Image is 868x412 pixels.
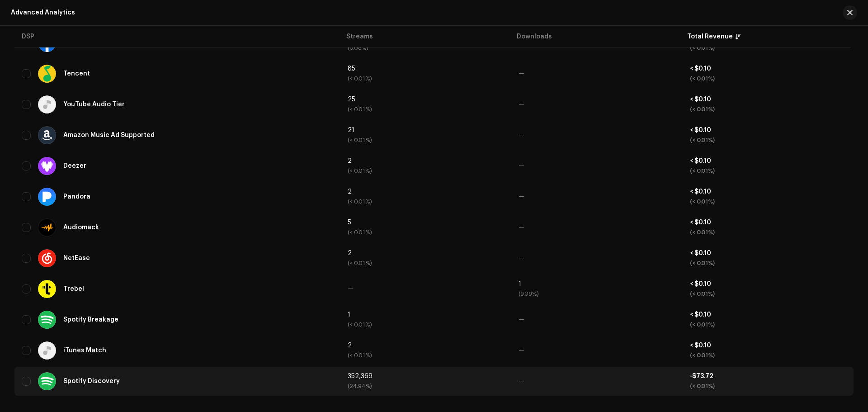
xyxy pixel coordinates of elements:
[348,342,504,349] div: 2
[690,229,846,236] div: (< 0.01%)
[519,224,675,231] div: —
[519,255,675,261] div: —
[348,127,504,133] div: 21
[519,101,675,108] div: —
[690,76,846,82] div: (< 0.01%)
[690,312,846,318] div: < $0.10
[348,286,504,292] div: —
[690,383,846,389] div: (< 0.01%)
[519,347,675,354] div: —
[690,158,846,164] div: < $0.10
[348,66,504,72] div: 85
[348,199,504,205] div: (< 0.01%)
[348,260,504,266] div: (< 0.01%)
[690,281,846,287] div: < $0.10
[348,168,504,174] div: (< 0.01%)
[519,71,675,77] div: —
[348,96,504,103] div: 25
[348,137,504,143] div: (< 0.01%)
[690,106,846,113] div: (< 0.01%)
[690,373,846,379] div: -$73.72
[690,199,846,205] div: (< 0.01%)
[690,322,846,328] div: (< 0.01%)
[690,45,846,51] div: (< 0.01%)
[690,250,846,256] div: < $0.10
[690,168,846,174] div: (< 0.01%)
[690,189,846,195] div: < $0.10
[348,158,504,164] div: 2
[348,312,504,318] div: 1
[348,219,504,226] div: 5
[690,260,846,266] div: (< 0.01%)
[519,163,675,169] div: —
[690,342,846,349] div: < $0.10
[348,76,504,82] div: (< 0.01%)
[690,219,846,226] div: < $0.10
[519,281,675,287] div: 1
[519,291,675,297] div: (9.09%)
[348,373,504,379] div: 352,369
[690,291,846,297] div: (< 0.01%)
[519,317,675,323] div: —
[348,352,504,359] div: (< 0.01%)
[519,378,675,384] div: —
[348,250,504,256] div: 2
[519,194,675,200] div: —
[348,383,504,389] div: (24.94%)
[690,352,846,359] div: (< 0.01%)
[690,137,846,143] div: (< 0.01%)
[348,45,504,51] div: (0.08%)
[348,106,504,113] div: (< 0.01%)
[348,229,504,236] div: (< 0.01%)
[690,66,846,72] div: < $0.10
[348,322,504,328] div: (< 0.01%)
[348,189,504,195] div: 2
[690,96,846,103] div: < $0.10
[519,132,675,138] div: —
[690,127,846,133] div: < $0.10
